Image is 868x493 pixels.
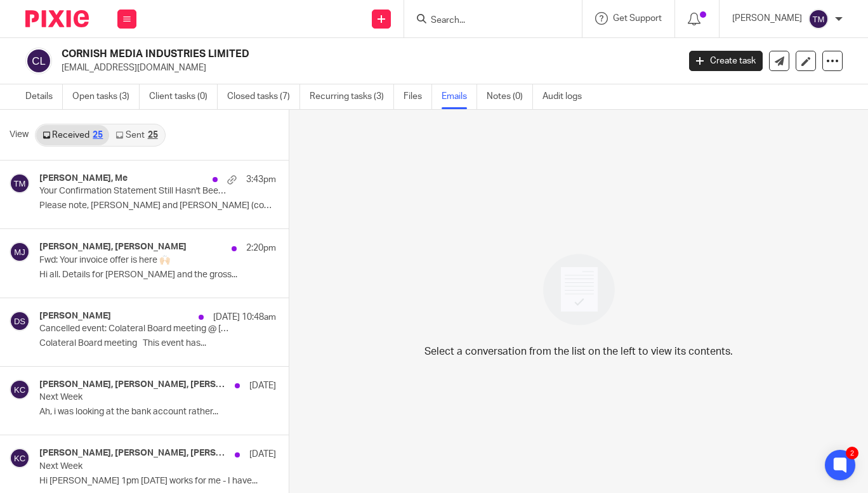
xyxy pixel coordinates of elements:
p: [DATE] 10:48am [213,311,276,324]
p: [DATE] [249,448,276,461]
p: Your Confirmation Statement Still Hasn't Been Filed [39,186,228,197]
a: Closed tasks (7) [227,84,300,109]
p: Ah, i was looking at the bank account rather... [39,407,276,417]
div: 25 [93,131,103,140]
a: Details [25,84,63,109]
p: Select a conversation from the list on the left to view its contents. [424,344,733,359]
a: Recurring tasks (3) [310,84,394,109]
h4: [PERSON_NAME], [PERSON_NAME], [PERSON_NAME], [PERSON_NAME] [39,448,228,459]
p: 3:43pm [246,173,276,186]
h4: [PERSON_NAME], [PERSON_NAME], [PERSON_NAME], [PERSON_NAME] [39,379,228,390]
h4: [PERSON_NAME], Me [39,173,128,184]
div: 2 [846,447,858,459]
span: Get Support [613,14,662,23]
img: svg%3E [10,311,30,331]
div: 25 [148,131,158,140]
a: Files [404,84,432,109]
h4: [PERSON_NAME] [39,311,111,322]
img: svg%3E [808,9,829,29]
span: View [10,128,29,141]
p: Colateral Board meeting This event has... [39,338,276,349]
p: [PERSON_NAME] [732,12,802,25]
p: [DATE] [249,379,276,392]
img: svg%3E [10,173,30,194]
a: Sent25 [109,125,164,145]
img: svg%3E [10,379,30,400]
p: [EMAIL_ADDRESS][DOMAIN_NAME] [62,62,670,74]
img: Pixie [25,10,89,27]
p: Next Week [39,461,228,472]
img: svg%3E [10,242,30,262]
p: 2:20pm [246,242,276,254]
p: Next Week [39,392,228,403]
a: Emails [442,84,477,109]
p: Hi all. Details for [PERSON_NAME] and the gross... [39,270,276,280]
p: Fwd: Your invoice offer is here 🙌🏻 [39,255,228,266]
h2: CORNISH MEDIA INDUSTRIES LIMITED [62,48,548,61]
a: Open tasks (3) [72,84,140,109]
a: Notes (0) [487,84,533,109]
a: Audit logs [542,84,591,109]
h4: [PERSON_NAME], [PERSON_NAME] [39,242,187,253]
p: Hi [PERSON_NAME] 1pm [DATE] works for me - I have... [39,476,276,487]
p: Cancelled event: Colateral Board meeting @ [DATE] 10am - 11am (BST) ([EMAIL_ADDRESS][DOMAIN_NAME]) [39,324,228,334]
img: image [535,246,623,334]
a: Client tasks (0) [149,84,218,109]
a: Received25 [36,125,109,145]
img: svg%3E [25,48,52,74]
img: svg%3E [10,448,30,468]
input: Search [430,15,544,27]
a: Create task [689,51,763,71]
p: Please note, [PERSON_NAME] and [PERSON_NAME] (copied) are... [39,200,276,211]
